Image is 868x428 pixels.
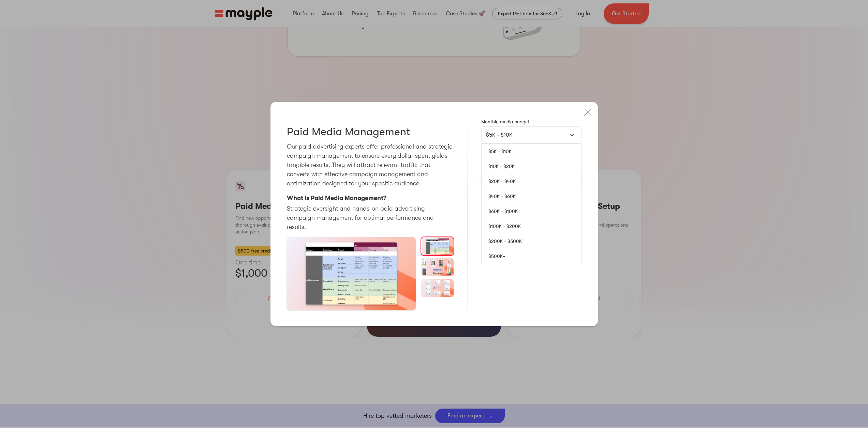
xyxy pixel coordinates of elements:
div: $5K - $10K [486,131,577,139]
a: $10K - $20K [482,159,581,174]
a: $500K+ [482,249,581,264]
a: $200K - $500K [482,234,581,249]
a: $20K - $40K [482,174,581,189]
a: $60K - $100K [482,204,581,219]
p: What is Paid Media Management? [287,194,386,203]
nav: $5K - $10K [481,143,582,264]
p: Monthly media budget [481,118,582,125]
a: open lightbox [287,237,416,310]
p: Strategic oversight and hands-on paid advertising campaign management for optimal performance and... [287,204,454,232]
a: $5K - $10K [482,144,581,159]
p: Our paid advertising experts offer professional and strategic campaign management to ensure every... [287,142,454,188]
a: $100K - $200K [482,219,581,234]
div: $5K - $10K [481,126,582,143]
h3: Paid Media Management [287,125,410,139]
a: $40K - $60K [482,189,581,204]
